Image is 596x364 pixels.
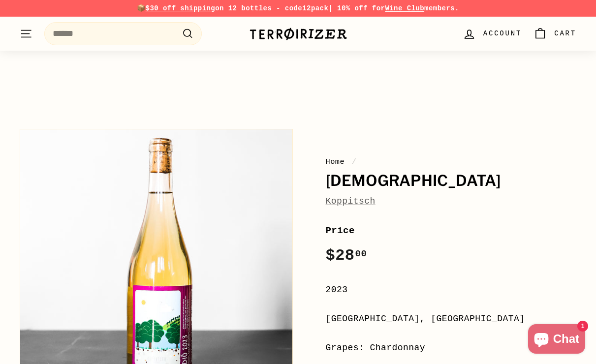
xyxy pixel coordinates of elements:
inbox-online-store-chat: Shopify online store chat [525,324,588,356]
sup: 00 [355,248,367,259]
a: Account [457,19,528,48]
a: Wine Club [385,4,424,12]
a: Cart [528,19,582,48]
nav: breadcrumbs [326,156,577,168]
a: Home [326,157,345,166]
strong: 12pack [302,4,328,12]
span: $30 off shipping [146,4,216,12]
label: Price [326,223,577,238]
span: Cart [554,28,576,39]
span: $28 [326,246,367,265]
p: 📦 on 12 bottles - code | 10% off for members. [20,3,576,14]
a: Koppitsch [326,196,376,206]
div: Grapes: Chardonnay [326,341,577,355]
h1: [DEMOGRAPHIC_DATA] [326,173,577,189]
div: [GEOGRAPHIC_DATA], [GEOGRAPHIC_DATA] [326,312,577,326]
span: Account [483,28,522,39]
span: / [349,157,359,166]
div: 2023 [326,283,577,297]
